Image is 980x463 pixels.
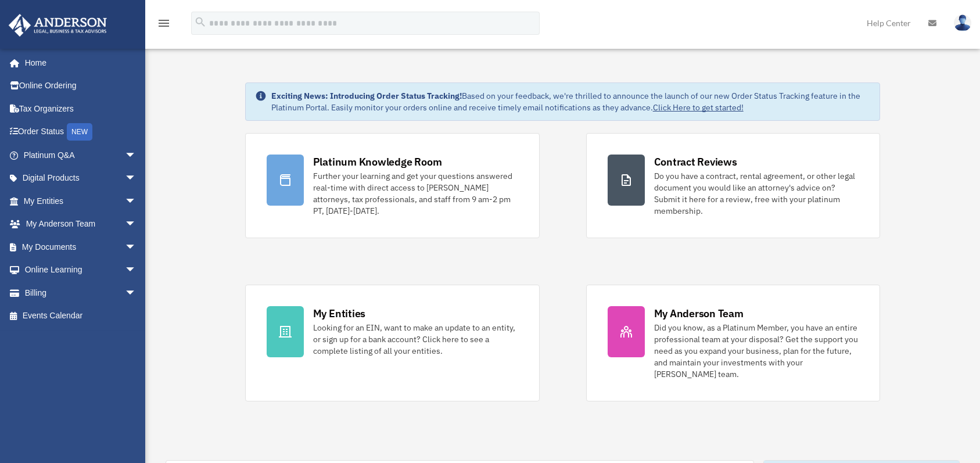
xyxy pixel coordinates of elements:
[654,306,744,321] div: My Anderson Team
[245,285,540,401] a: My Entities Looking for an EIN, want to make an update to an entity, or sign up for a bank accoun...
[954,15,971,31] img: User Pic
[8,51,148,74] a: Home
[8,304,154,328] a: Events Calendar
[8,213,154,236] a: My Anderson Teamarrow_drop_down
[653,102,744,113] a: Click Here to get started!
[8,235,154,259] a: My Documentsarrow_drop_down
[586,285,881,401] a: My Anderson Team Did you know, as a Platinum Member, you have an entire professional team at your...
[313,155,442,169] div: Platinum Knowledge Room
[271,90,871,113] div: Based on your feedback, we're thrilled to announce the launch of our new Order Status Tracking fe...
[125,189,148,213] span: arrow_drop_down
[125,235,148,259] span: arrow_drop_down
[194,16,207,28] i: search
[125,281,148,305] span: arrow_drop_down
[654,322,859,380] div: Did you know, as a Platinum Member, you have an entire professional team at your disposal? Get th...
[125,213,148,236] span: arrow_drop_down
[313,306,365,321] div: My Entities
[313,322,518,357] div: Looking for an EIN, want to make an update to an entity, or sign up for a bank account? Click her...
[67,123,92,141] div: NEW
[157,16,171,30] i: menu
[125,143,148,167] span: arrow_drop_down
[8,97,154,120] a: Tax Organizers
[125,167,148,191] span: arrow_drop_down
[8,74,154,98] a: Online Ordering
[8,189,154,213] a: My Entitiesarrow_drop_down
[8,120,154,144] a: Order StatusNEW
[654,155,737,169] div: Contract Reviews
[8,281,154,304] a: Billingarrow_drop_down
[8,167,154,190] a: Digital Productsarrow_drop_down
[313,170,518,217] div: Further your learning and get your questions answered real-time with direct access to [PERSON_NAM...
[586,133,881,238] a: Contract Reviews Do you have a contract, rental agreement, or other legal document you would like...
[8,143,154,167] a: Platinum Q&Aarrow_drop_down
[125,259,148,282] span: arrow_drop_down
[5,14,110,37] img: Anderson Advisors Platinum Portal
[271,91,462,101] strong: Exciting News: Introducing Order Status Tracking!
[157,20,171,30] a: menu
[654,170,859,217] div: Do you have a contract, rental agreement, or other legal document you would like an attorney's ad...
[8,259,154,282] a: Online Learningarrow_drop_down
[245,133,540,238] a: Platinum Knowledge Room Further your learning and get your questions answered real-time with dire...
